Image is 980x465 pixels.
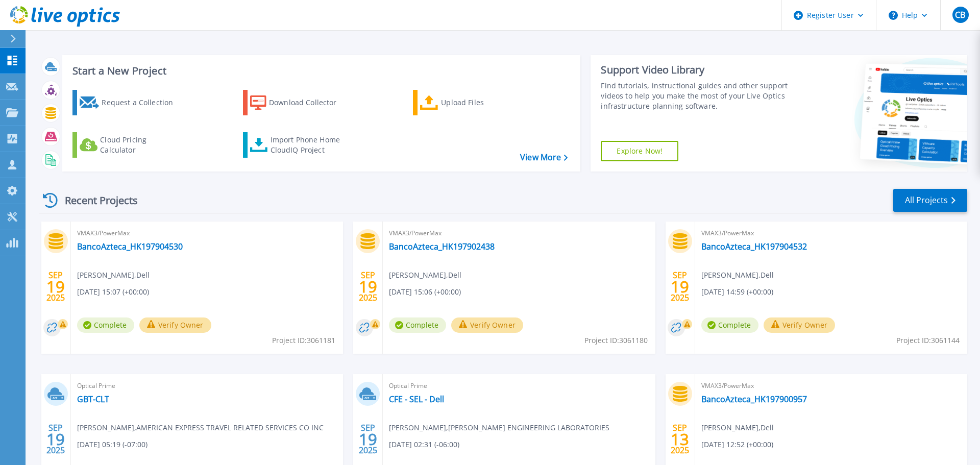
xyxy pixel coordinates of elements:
a: CFE - SEL - Dell [389,394,444,404]
span: [DATE] 15:06 (+00:00) [389,286,461,298]
span: VMAX3/PowerMax [77,228,337,239]
div: Recent Projects [39,188,152,213]
a: Explore Now! [601,141,678,161]
span: 19 [46,435,65,444]
span: Optical Prime [77,380,337,391]
span: CB [955,11,965,19]
span: [PERSON_NAME] , Dell [701,422,774,433]
span: [PERSON_NAME] , Dell [701,270,774,281]
span: VMAX3/PowerMax [389,228,649,239]
div: Request a Collection [102,92,183,113]
a: BancoAzteca_HK197904530 [77,241,183,252]
span: Project ID: 3061181 [272,335,335,346]
div: Support Video Library [601,63,793,77]
a: GBT-CLT [77,394,109,404]
span: [DATE] 15:07 (+00:00) [77,286,149,298]
div: SEP 2025 [670,268,690,305]
a: BancoAzteca_HK197900957 [701,394,807,404]
button: Verify Owner [139,317,211,333]
span: Complete [77,317,134,333]
span: [PERSON_NAME] , [PERSON_NAME] ENGINEERING LABORATORIES [389,422,609,433]
span: Complete [701,317,758,333]
div: Download Collector [269,92,351,113]
h3: Start a New Project [72,65,568,77]
a: View More [520,153,568,162]
span: Optical Prime [389,380,649,391]
div: Upload Files [441,92,523,113]
div: SEP 2025 [358,268,378,305]
span: [PERSON_NAME] , Dell [389,270,461,281]
span: 19 [46,282,65,291]
span: [DATE] 14:59 (+00:00) [701,286,773,298]
span: 19 [671,282,689,291]
span: VMAX3/PowerMax [701,380,961,391]
div: SEP 2025 [46,421,65,458]
a: Download Collector [243,90,357,115]
span: 13 [671,435,689,444]
div: Find tutorials, instructional guides and other support videos to help you make the most of your L... [601,81,793,111]
button: Verify Owner [451,317,523,333]
a: BancoAzteca_HK197902438 [389,241,495,252]
span: Project ID: 3061180 [584,335,648,346]
span: VMAX3/PowerMax [701,228,961,239]
div: Import Phone Home CloudIQ Project [271,135,350,155]
span: [PERSON_NAME] , AMERICAN EXPRESS TRAVEL RELATED SERVICES CO INC [77,422,324,433]
span: Complete [389,317,446,333]
span: 19 [359,435,377,444]
span: [DATE] 05:19 (-07:00) [77,439,148,450]
a: Upload Files [413,90,527,115]
div: Cloud Pricing Calculator [100,135,182,155]
span: [DATE] 02:31 (-06:00) [389,439,459,450]
a: All Projects [893,189,967,212]
a: BancoAzteca_HK197904532 [701,241,807,252]
button: Verify Owner [764,317,836,333]
span: [PERSON_NAME] , Dell [77,270,150,281]
div: SEP 2025 [46,268,65,305]
span: Project ID: 3061144 [896,335,960,346]
span: 19 [359,282,377,291]
div: SEP 2025 [670,421,690,458]
a: Request a Collection [72,90,186,115]
div: SEP 2025 [358,421,378,458]
a: Cloud Pricing Calculator [72,132,186,158]
span: [DATE] 12:52 (+00:00) [701,439,773,450]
